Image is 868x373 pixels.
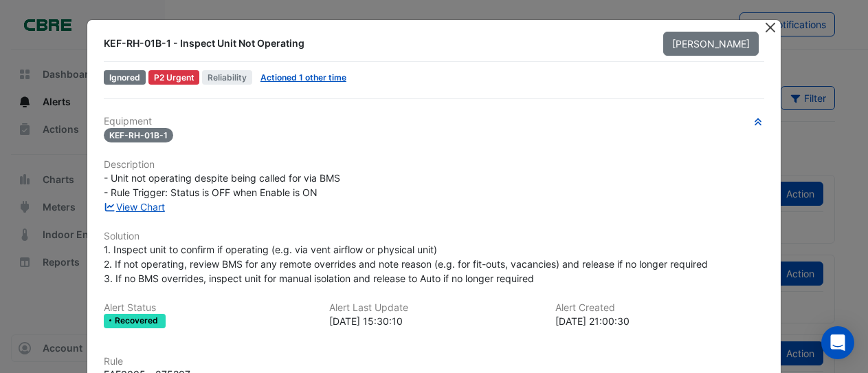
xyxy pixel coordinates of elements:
button: Close [764,20,778,34]
span: KEF-RH-01B-1 [104,128,173,142]
span: [PERSON_NAME] [672,38,750,50]
h6: Alert Status [104,302,313,314]
h6: Equipment [104,116,764,127]
div: [DATE] 21:00:30 [555,314,764,328]
span: Recovered [115,317,161,325]
h6: Rule [104,356,764,367]
span: 1. Inspect unit to confirm if operating (e.g. via vent airflow or physical unit) 2. If not operat... [104,244,708,284]
h6: Alert Last Update [329,302,538,314]
span: Reliability [202,70,252,85]
a: View Chart [104,201,165,213]
h6: Alert Created [555,302,764,314]
span: - Unit not operating despite being called for via BMS - Rule Trigger: Status is OFF when Enable i... [104,172,340,198]
a: Actioned 1 other time [260,72,346,83]
h6: Description [104,159,764,171]
div: P2 Urgent [148,70,200,85]
span: Ignored [104,70,146,85]
h6: Solution [104,231,764,242]
div: [DATE] 15:30:10 [329,314,538,328]
div: KEF-RH-01B-1 - Inspect Unit Not Operating [104,36,646,50]
button: [PERSON_NAME] [663,32,759,56]
div: Open Intercom Messenger [821,326,854,359]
